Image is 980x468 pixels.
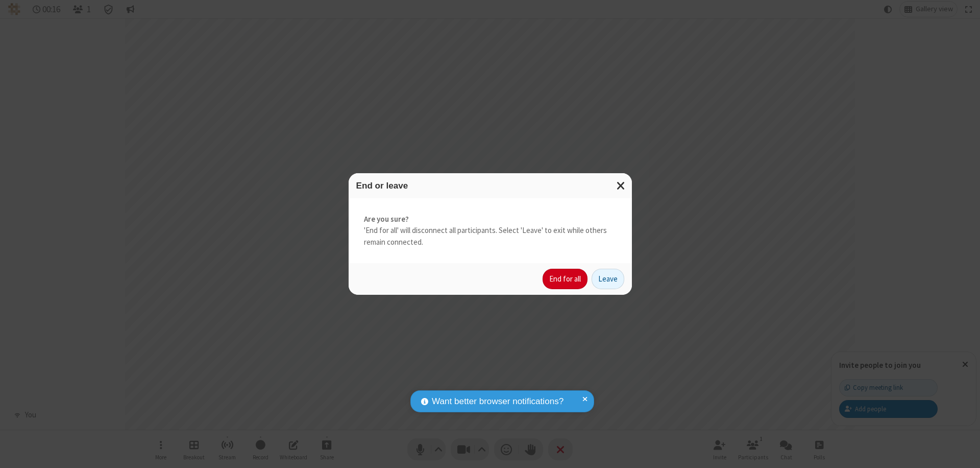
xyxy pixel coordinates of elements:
div: 'End for all' will disconnect all participants. Select 'Leave' to exit while others remain connec... [349,198,632,264]
span: Want better browser notifications? [432,395,563,408]
button: Close modal [610,173,632,198]
strong: Are you sure? [364,214,617,225]
button: Leave [592,269,624,289]
button: End for all [543,269,587,289]
h3: End or leave [356,181,624,191]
